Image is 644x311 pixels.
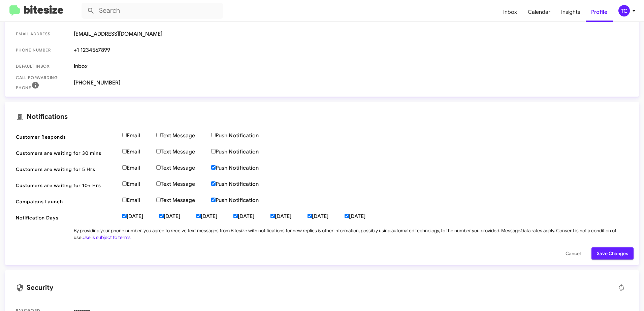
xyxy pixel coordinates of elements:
[196,214,201,218] input: [DATE]
[156,148,211,155] label: Text Message
[122,181,127,186] input: Email
[156,132,211,139] label: Text Message
[211,197,275,204] label: Push Notification
[16,47,68,54] span: Phone number
[74,47,628,54] span: +1 1234567899
[270,213,308,220] label: [DATE]
[597,247,628,260] span: Save Changes
[122,165,156,171] label: Email
[156,133,161,137] input: Text Message
[16,134,117,140] span: Customer Responds
[211,132,275,139] label: Push Notification
[122,181,156,187] label: Email
[122,148,156,155] label: Email
[159,213,196,220] label: [DATE]
[156,165,211,171] label: Text Message
[308,213,345,220] label: [DATE]
[586,2,613,22] a: Profile
[345,214,349,218] input: [DATE]
[122,197,156,204] label: Email
[159,214,164,218] input: [DATE]
[211,148,275,155] label: Push Notification
[74,79,628,86] span: [PHONE_NUMBER]
[122,133,127,137] input: Email
[82,3,223,19] input: Search
[16,182,117,189] span: Customers are waiting for 10+ Hrs
[156,181,161,186] input: Text Message
[122,132,156,139] label: Email
[16,166,117,173] span: Customers are waiting for 5 Hrs
[308,214,312,218] input: [DATE]
[618,5,630,16] div: TC
[345,213,382,220] label: [DATE]
[156,198,161,202] input: Text Message
[270,214,275,218] input: [DATE]
[122,213,159,220] label: [DATE]
[156,197,211,204] label: Text Message
[16,198,117,205] span: Campaigns Launch
[156,149,161,153] input: Text Message
[566,247,581,260] span: Cancel
[522,2,556,22] a: Calendar
[83,234,131,240] a: Use is subject to terms
[560,247,586,260] button: Cancel
[16,113,628,121] mat-card-title: Notifications
[122,165,127,170] input: Email
[196,213,233,220] label: [DATE]
[16,74,68,91] span: Call Forwarding Phone
[556,2,586,22] a: Insights
[16,214,117,221] span: Notification Days
[211,133,216,137] input: Push Notification
[16,150,117,157] span: Customers are waiting for 30 mins
[498,2,522,22] a: Inbox
[16,63,68,70] span: Default Inbox
[211,181,216,186] input: Push Notification
[613,5,637,16] button: TC
[211,149,216,153] input: Push Notification
[16,281,628,295] mat-card-title: Security
[211,165,216,170] input: Push Notification
[16,31,68,37] span: Email Address
[233,213,270,220] label: [DATE]
[211,198,216,202] input: Push Notification
[122,214,127,218] input: [DATE]
[122,198,127,202] input: Email
[156,165,161,170] input: Text Message
[156,181,211,187] label: Text Message
[211,181,275,187] label: Push Notification
[211,165,275,171] label: Push Notification
[74,63,628,70] span: Inbox
[74,31,628,37] span: [EMAIL_ADDRESS][DOMAIN_NAME]
[591,247,634,260] button: Save Changes
[122,149,127,153] input: Email
[233,214,238,218] input: [DATE]
[74,227,628,241] div: By providing your phone number, you agree to receive text messages from Bitesize with notificatio...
